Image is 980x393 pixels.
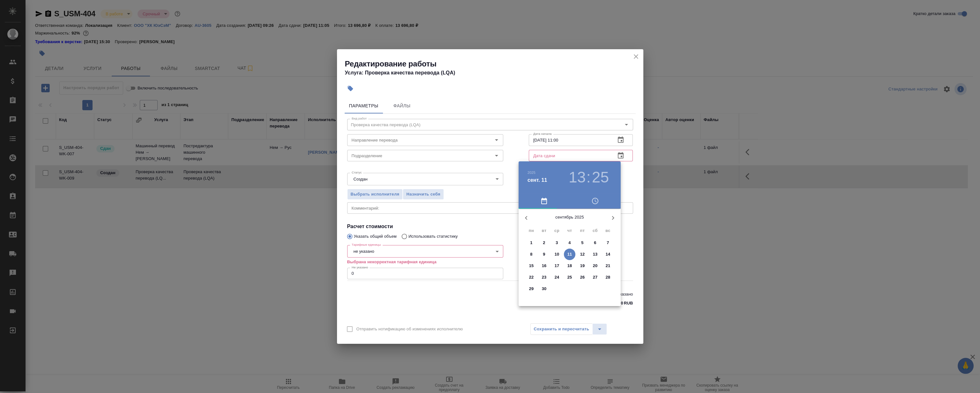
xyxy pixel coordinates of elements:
[577,227,588,234] span: пт
[555,263,559,269] p: 17
[538,283,550,295] button: 30
[593,251,598,258] p: 13
[555,274,559,281] p: 24
[542,286,547,292] p: 30
[580,251,585,258] p: 12
[526,237,537,249] button: 1
[564,227,575,234] span: чт
[542,263,547,269] p: 16
[592,168,609,186] button: 25
[526,227,537,234] span: пн
[527,176,547,184] button: сент. 11
[538,272,550,283] button: 23
[529,286,534,292] p: 29
[529,274,534,281] p: 22
[543,251,545,258] p: 9
[594,240,596,246] p: 6
[568,240,571,246] p: 4
[543,240,545,246] p: 2
[564,237,575,249] button: 4
[538,227,550,234] span: вт
[567,263,572,269] p: 18
[551,237,563,249] button: 3
[526,272,537,283] button: 22
[534,214,605,220] p: сентябрь 2025
[551,272,563,283] button: 24
[538,237,550,249] button: 2
[581,240,583,246] p: 5
[567,274,572,281] p: 25
[586,168,590,186] h3: :
[538,249,550,260] button: 9
[555,251,559,258] p: 10
[589,237,601,249] button: 6
[530,251,532,258] p: 8
[530,240,532,246] p: 1
[602,249,614,260] button: 14
[593,263,598,269] p: 20
[529,263,534,269] p: 15
[602,227,614,234] span: вс
[551,249,563,260] button: 10
[606,251,610,258] p: 14
[542,274,547,281] p: 23
[602,237,614,249] button: 7
[577,237,588,249] button: 5
[607,240,609,246] p: 7
[527,171,535,174] button: 2025
[551,260,563,272] button: 17
[580,263,585,269] p: 19
[569,168,586,186] button: 13
[606,263,610,269] p: 21
[589,260,601,272] button: 20
[589,272,601,283] button: 27
[526,283,537,295] button: 29
[589,249,601,260] button: 13
[564,260,575,272] button: 18
[577,272,588,283] button: 26
[556,240,558,246] p: 3
[567,251,572,258] p: 11
[564,272,575,283] button: 25
[580,274,585,281] p: 26
[593,274,598,281] p: 27
[538,260,550,272] button: 16
[526,260,537,272] button: 15
[577,260,588,272] button: 19
[606,274,610,281] p: 28
[602,260,614,272] button: 21
[526,249,537,260] button: 8
[602,272,614,283] button: 28
[551,227,563,234] span: ср
[577,249,588,260] button: 12
[564,249,575,260] button: 11
[589,227,601,234] span: сб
